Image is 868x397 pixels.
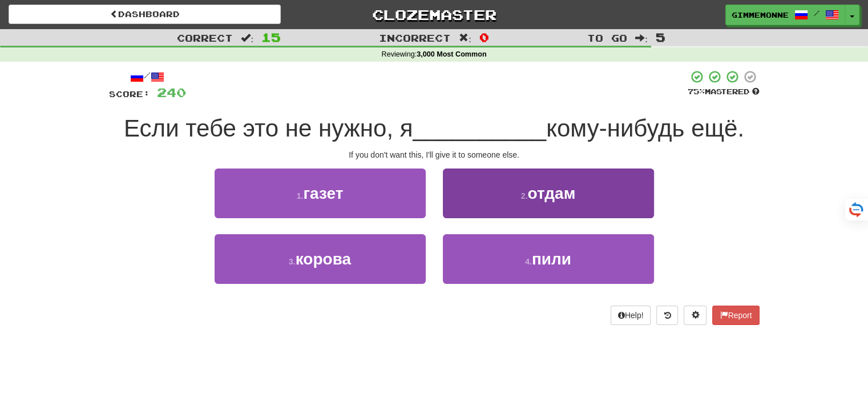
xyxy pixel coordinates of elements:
span: : [459,33,471,43]
button: 1.газет [215,169,426,218]
a: Gimmemonne / [725,5,845,25]
button: Report [712,306,759,325]
span: 75 % [688,87,705,96]
span: : [241,33,253,43]
span: кому-нибудь ещё. [546,115,744,142]
div: If you don't want this, I'll give it to someone else. [109,149,760,161]
small: 4 . [525,257,532,266]
small: 1 . [297,191,304,200]
a: Dashboard [9,5,281,24]
span: 0 [479,30,489,44]
span: / [814,9,819,17]
span: Score: [109,89,150,99]
span: пили [532,250,571,268]
span: 240 [157,85,186,99]
span: газет [303,185,343,202]
span: Incorrect [379,32,451,43]
div: Mastered [688,87,760,97]
button: 2.отдам [443,169,654,218]
button: 4.пили [443,234,654,284]
span: Gimmemonne [732,10,789,20]
button: Round history (alt+y) [656,306,678,325]
span: Если тебе это не нужно, я [124,115,413,142]
a: Clozemaster [298,5,570,25]
span: 15 [261,30,281,44]
span: : [635,33,648,43]
span: 5 [656,30,665,44]
span: отдам [527,185,575,202]
button: 3.корова [215,234,426,284]
button: Help! [611,306,651,325]
small: 2 . [521,191,528,200]
span: __________ [413,115,546,142]
strong: 3,000 Most Common [417,50,486,58]
span: Correct [177,32,233,43]
span: To go [587,32,627,43]
div: / [109,70,186,84]
span: корова [296,250,351,268]
small: 3 . [289,257,296,266]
